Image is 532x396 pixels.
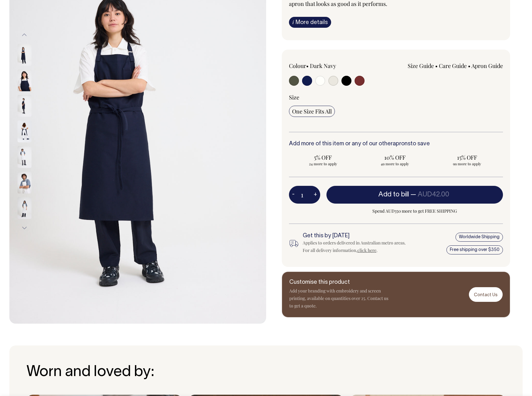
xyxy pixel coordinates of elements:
[27,364,505,381] h3: Worn and loved by:
[418,191,449,198] span: AUD42.00
[364,154,426,161] span: 10% OFF
[292,161,354,166] span: 24 more to apply
[289,106,335,117] input: One Size Fits All
[289,17,331,28] a: iMore details
[326,207,503,215] span: Spend AUD350 more to get FREE SHIPPING
[410,191,451,198] span: —
[408,62,434,70] a: Size Guide
[289,94,503,101] div: Size
[292,154,354,161] span: 5% OFF
[326,186,503,203] button: Add to bill —AUD42.00
[17,120,32,142] img: dark-navy
[17,171,32,193] img: off-white
[435,62,438,70] span: •
[436,161,498,166] span: 99 more to apply
[289,287,389,310] p: Add your branding with embroidery and screen printing, available on quantities over 25. Contact u...
[17,44,32,65] img: dark-navy
[357,247,376,253] a: click here
[20,221,29,235] button: Next
[471,62,503,70] a: Apron Guide
[289,152,357,168] input: 5% OFF 24 more to apply
[289,189,298,201] button: -
[393,141,410,147] a: aprons
[469,287,503,302] a: Contact Us
[303,233,406,239] h6: Get this by [DATE]
[361,152,429,168] input: 10% OFF 49 more to apply
[20,28,29,42] button: Previous
[289,62,375,70] div: Colour
[436,154,498,161] span: 15% OFF
[17,197,32,219] img: off-white
[17,146,32,168] img: off-white
[292,108,332,115] span: One Size Fits All
[439,62,467,70] a: Care Guide
[433,152,501,168] input: 15% OFF 99 more to apply
[17,69,32,91] img: dark-navy
[292,19,294,25] span: i
[289,279,389,286] h6: Customise this product
[17,95,32,117] img: dark-navy
[289,141,503,147] h6: Add more of this item or any of our other to save
[468,62,470,70] span: •
[378,191,409,198] span: Add to bill
[364,161,426,166] span: 49 more to apply
[310,62,336,70] label: Dark Navy
[311,189,320,201] button: +
[303,239,406,254] div: Applies to orders delivered in Australian metro areas. For all delivery information, .
[306,62,309,70] span: •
